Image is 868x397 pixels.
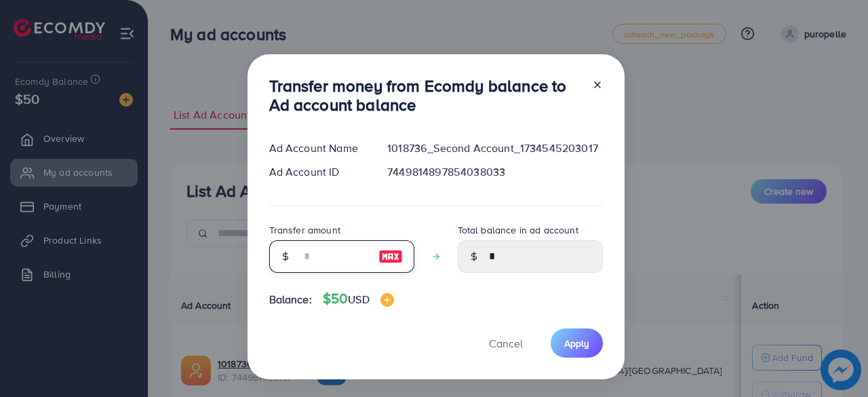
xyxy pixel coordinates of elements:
span: USD [348,292,369,307]
div: 7449814897854038033 [376,164,613,180]
span: Balance: [269,292,312,307]
span: Apply [564,337,589,350]
div: Ad Account Name [258,140,377,156]
img: image [380,293,394,307]
h3: Transfer money from Ecomdy balance to Ad account balance [269,76,581,115]
label: Transfer amount [269,223,340,237]
h4: $50 [323,290,394,307]
div: 1018736_Second Account_1734545203017 [376,140,613,156]
div: Ad Account ID [258,164,377,180]
button: Cancel [472,328,540,358]
button: Apply [551,328,603,358]
label: Total balance in ad account [458,223,578,237]
span: Cancel [489,336,523,351]
img: image [378,248,403,265]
